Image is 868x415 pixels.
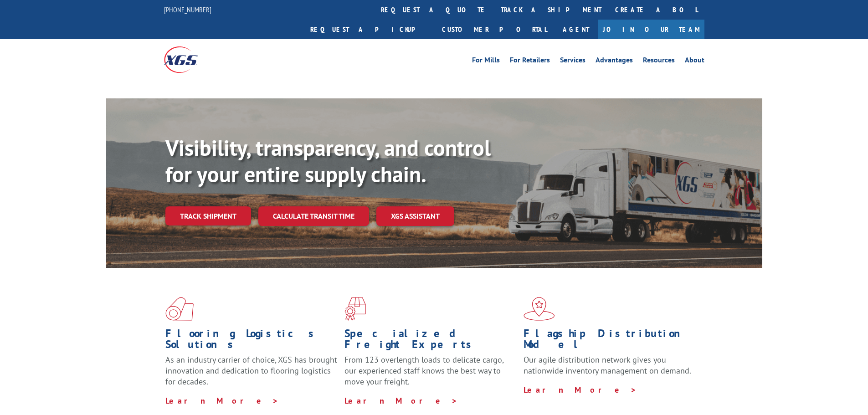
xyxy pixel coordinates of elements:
[344,328,517,354] h1: Specialized Freight Experts
[435,20,554,39] a: Customer Portal
[344,354,517,395] p: From 123 overlength loads to delicate cargo, our experienced staff knows the best way to move you...
[596,56,633,67] a: Advantages
[258,206,369,226] a: Calculate transit time
[685,56,704,67] a: About
[164,5,211,14] a: [PHONE_NUMBER]
[560,56,586,67] a: Services
[524,297,555,321] img: xgs-icon-flagship-distribution-model-red
[165,297,194,321] img: xgs-icon-total-supply-chain-intelligence-red
[303,20,435,39] a: Request a pickup
[165,328,338,354] h1: Flooring Logistics Solutions
[524,384,637,395] a: Learn More >
[165,133,491,188] b: Visibility, transparency, and control for your entire supply chain.
[510,56,550,67] a: For Retailers
[344,297,366,321] img: xgs-icon-focused-on-flooring-red
[524,328,696,354] h1: Flagship Distribution Model
[165,206,251,225] a: Track shipment
[376,206,454,226] a: XGS ASSISTANT
[472,56,500,67] a: For Mills
[344,395,458,406] a: Learn More >
[554,20,598,39] a: Agent
[643,56,675,67] a: Resources
[524,354,691,376] span: Our agile distribution network gives you nationwide inventory management on demand.
[165,395,279,406] a: Learn More >
[165,354,337,387] span: As an industry carrier of choice, XGS has brought innovation and dedication to flooring logistics...
[598,20,704,39] a: Join Our Team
